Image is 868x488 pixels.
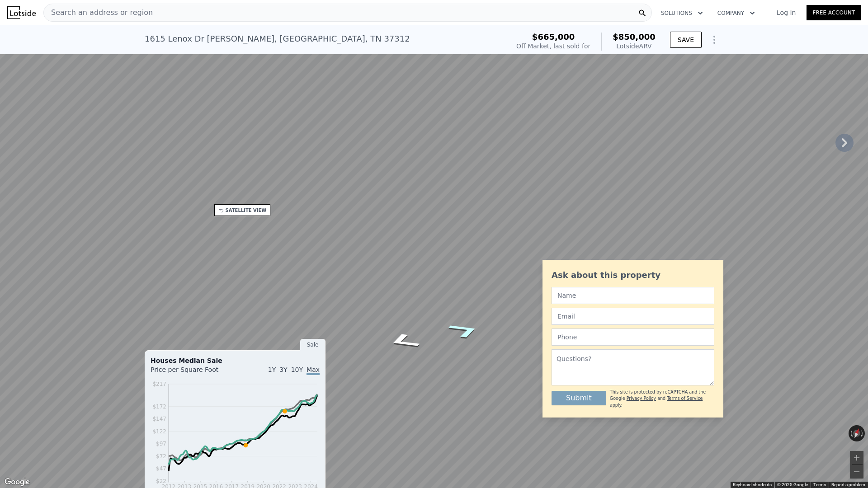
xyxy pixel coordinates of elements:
[552,308,714,325] input: Email
[532,32,575,42] span: $665,000
[279,366,287,373] span: 3Y
[654,5,710,21] button: Solutions
[552,391,606,405] button: Submit
[7,6,36,19] img: Lotside
[44,7,153,18] span: Search an address or region
[670,32,702,48] button: SAVE
[613,32,656,42] span: $850,000
[667,396,703,401] a: Terms of Service
[710,5,762,21] button: Company
[766,8,807,17] a: Log In
[152,381,166,387] tspan: $217
[552,328,714,346] input: Phone
[552,269,714,282] div: Ask about this property
[151,365,235,380] div: Price per Square Foot
[156,478,166,484] tspan: $22
[516,42,590,51] div: Off Market, last sold for
[152,416,166,422] tspan: $147
[552,287,714,304] input: Name
[807,5,861,20] a: Free Account
[705,31,723,49] button: Show Options
[627,396,656,401] a: Privacy Policy
[145,33,410,45] div: 1615 Lenox Dr [PERSON_NAME] , [GEOGRAPHIC_DATA] , TN 37312
[307,366,320,375] span: Max
[226,207,267,214] div: SATELLITE VIEW
[152,404,166,410] tspan: $172
[152,428,166,435] tspan: $122
[156,453,166,460] tspan: $72
[151,356,320,365] div: Houses Median Sale
[610,389,714,408] div: This site is protected by reCAPTCHA and the Google and apply.
[291,366,303,373] span: 10Y
[268,366,276,373] span: 1Y
[156,465,166,472] tspan: $47
[300,339,325,351] div: Sale
[613,42,656,51] div: Lotside ARV
[156,441,166,447] tspan: $97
